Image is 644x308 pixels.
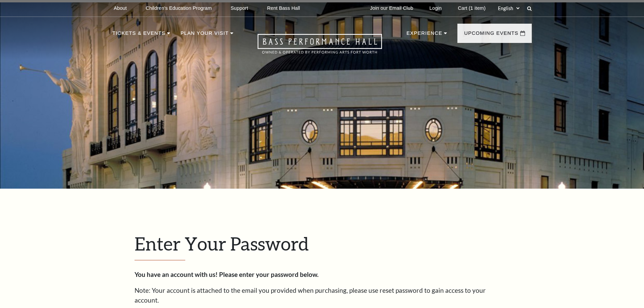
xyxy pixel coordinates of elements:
p: Upcoming Events [464,29,519,41]
p: Experience [406,29,442,41]
strong: Please enter your password below. [219,270,318,278]
p: Support [231,5,248,11]
p: Tickets & Events [113,29,166,41]
p: Plan Your Visit [181,29,229,41]
p: Rent Bass Hall [267,5,300,11]
select: Select: [497,5,521,11]
span: Enter Your Password [135,233,309,254]
p: Children's Education Program [146,5,212,11]
p: About [114,5,127,11]
p: Note: Your account is attached to the email you provided when purchasing, please use reset passwo... [135,286,510,305]
strong: You have an account with us! [135,270,218,278]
